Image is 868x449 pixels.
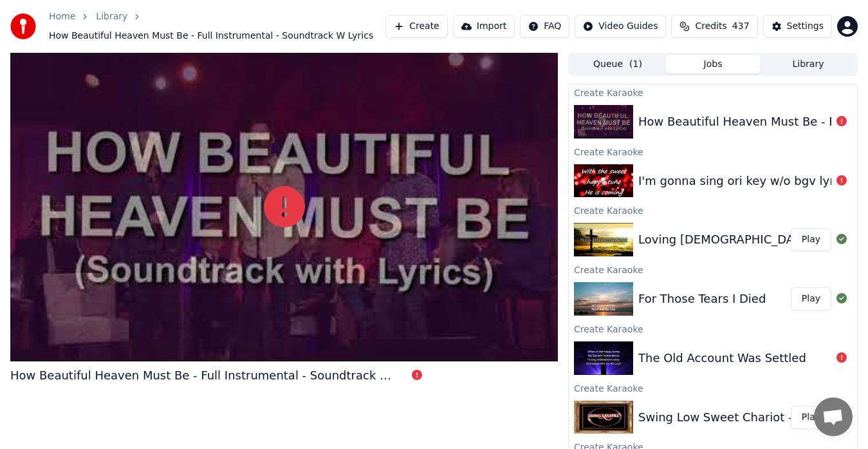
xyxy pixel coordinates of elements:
[10,14,36,39] img: youka
[569,84,857,100] div: Create Karaoke
[96,10,127,23] a: Library
[520,15,569,38] button: FAQ
[569,380,857,396] div: Create Karaoke
[569,321,857,336] div: Create Karaoke
[569,144,857,159] div: Create Karaoke
[761,55,856,73] button: Library
[787,20,824,33] div: Settings
[49,10,75,23] a: Home
[763,15,832,38] button: Settings
[791,228,831,251] button: Play
[385,15,448,38] button: Create
[814,397,853,436] a: Open chat
[629,58,642,71] span: ( 1 )
[453,15,515,38] button: Import
[732,20,750,33] span: 437
[791,406,831,429] button: Play
[570,55,665,73] button: Queue
[638,349,806,367] div: The Old Account Was Settled
[671,15,757,38] button: Credits437
[10,367,396,385] div: How Beautiful Heaven Must Be - Full Instrumental - Soundtrack W Lyrics
[569,262,857,277] div: Create Karaoke
[791,287,831,310] button: Play
[665,55,761,73] button: Jobs
[638,290,766,308] div: For Those Tears I Died
[49,30,373,43] span: How Beautiful Heaven Must Be - Full Instrumental - Soundtrack W Lyrics
[49,10,385,43] nav: breadcrumb
[569,202,857,218] div: Create Karaoke
[638,172,850,190] div: I'm gonna sing ori key w/o bgv lyrics
[575,15,666,38] button: Video Guides
[695,20,726,33] span: Credits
